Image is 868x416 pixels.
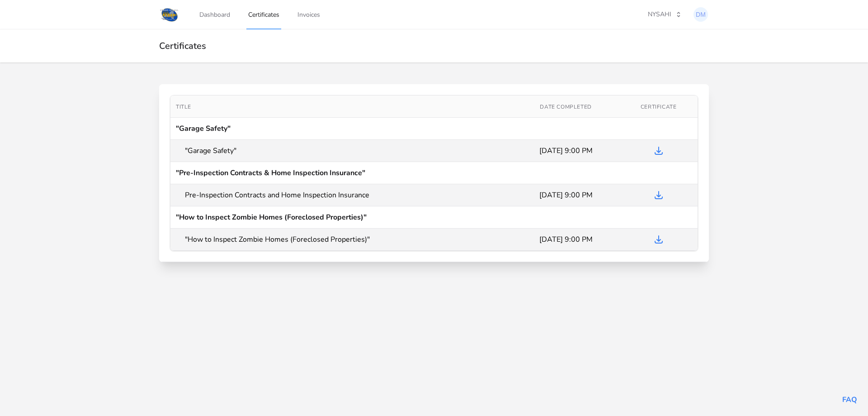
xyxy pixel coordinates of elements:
img: DANIEL MURRAY [693,7,708,22]
td: [DATE] 9:00 PM [512,229,619,251]
span: Certificate [641,103,677,110]
td: "Garage Safety" [170,140,512,162]
td: "How to Inspect Zombie Homes (Foreclosed Properties)" [170,229,512,251]
h2: Certificates [159,40,709,52]
td: "How to Inspect Zombie Homes (Foreclosed Properties)" [170,206,698,229]
span: Title [176,103,191,110]
td: Pre-Inspection Contracts and Home Inspection Insurance [170,184,512,206]
td: [DATE] 9:00 PM [512,140,619,162]
span: Date Completed [540,103,591,110]
td: "Pre-Inspection Contracts & Home Inspection Insurance" [170,162,698,184]
img: Logo [159,6,179,23]
button: NYSAHI [642,7,687,22]
td: "Garage Safety" [170,118,698,140]
td: [DATE] 9:00 PM [512,184,619,206]
a: FAQ [842,395,857,405]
